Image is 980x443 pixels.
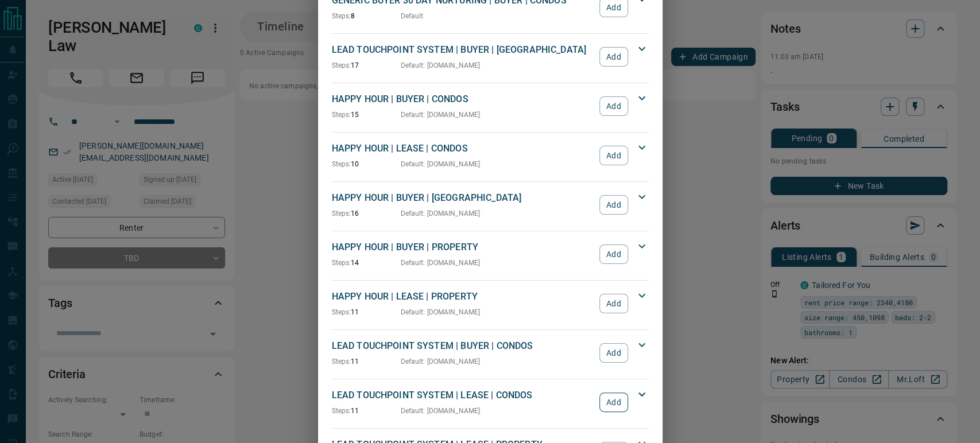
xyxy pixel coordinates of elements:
div: LEAD TOUCHPOINT SYSTEM | BUYER | CONDOSSteps:11Default: [DOMAIN_NAME]Add [332,337,649,369]
button: Add [599,343,627,363]
span: Steps: [332,111,351,119]
p: Default : [DOMAIN_NAME] [401,110,481,120]
button: Add [599,393,627,412]
button: Add [599,195,627,215]
span: Steps: [332,308,351,316]
button: Add [599,244,627,264]
div: HAPPY HOUR | LEASE | PROPERTYSteps:11Default: [DOMAIN_NAME]Add [332,287,649,320]
button: Add [599,146,627,165]
p: HAPPY HOUR | BUYER | [GEOGRAPHIC_DATA] [332,191,594,205]
div: HAPPY HOUR | BUYER | PROPERTYSteps:14Default: [DOMAIN_NAME]Add [332,238,649,270]
p: 15 [332,110,401,120]
p: 16 [332,208,401,219]
p: Default : [DOMAIN_NAME] [401,208,481,219]
p: HAPPY HOUR | LEASE | CONDOS [332,142,594,156]
div: HAPPY HOUR | BUYER | [GEOGRAPHIC_DATA]Steps:16Default: [DOMAIN_NAME]Add [332,189,649,221]
span: Steps: [332,259,351,267]
p: 11 [332,356,401,367]
p: Default : [DOMAIN_NAME] [401,406,481,416]
span: Steps: [332,407,351,415]
span: Steps: [332,209,351,217]
p: HAPPY HOUR | BUYER | CONDOS [332,92,594,106]
button: Add [599,96,627,116]
div: LEAD TOUCHPOINT SYSTEM | BUYER | [GEOGRAPHIC_DATA]Steps:17Default: [DOMAIN_NAME]Add [332,41,649,73]
p: 11 [332,307,401,317]
button: Add [599,47,627,67]
span: Steps: [332,160,351,168]
p: HAPPY HOUR | BUYER | PROPERTY [332,240,594,254]
p: LEAD TOUCHPOINT SYSTEM | LEASE | CONDOS [332,388,594,402]
span: Steps: [332,357,351,366]
button: Add [599,294,627,313]
div: HAPPY HOUR | LEASE | CONDOSSteps:10Default: [DOMAIN_NAME]Add [332,139,649,172]
p: 11 [332,406,401,416]
p: Default [401,11,424,21]
p: 17 [332,60,401,71]
p: Default : [DOMAIN_NAME] [401,60,481,71]
p: Default : [DOMAIN_NAME] [401,159,481,169]
p: LEAD TOUCHPOINT SYSTEM | BUYER | CONDOS [332,339,594,353]
p: 8 [332,11,401,21]
p: Default : [DOMAIN_NAME] [401,258,481,268]
p: Default : [DOMAIN_NAME] [401,307,481,317]
p: 14 [332,258,401,268]
div: LEAD TOUCHPOINT SYSTEM | LEASE | CONDOSSteps:11Default: [DOMAIN_NAME]Add [332,386,649,418]
div: HAPPY HOUR | BUYER | CONDOSSteps:15Default: [DOMAIN_NAME]Add [332,90,649,122]
p: Default : [DOMAIN_NAME] [401,356,481,367]
p: HAPPY HOUR | LEASE | PROPERTY [332,290,594,304]
span: Steps: [332,61,351,69]
span: Steps: [332,12,351,20]
p: 10 [332,159,401,169]
p: LEAD TOUCHPOINT SYSTEM | BUYER | [GEOGRAPHIC_DATA] [332,43,594,57]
